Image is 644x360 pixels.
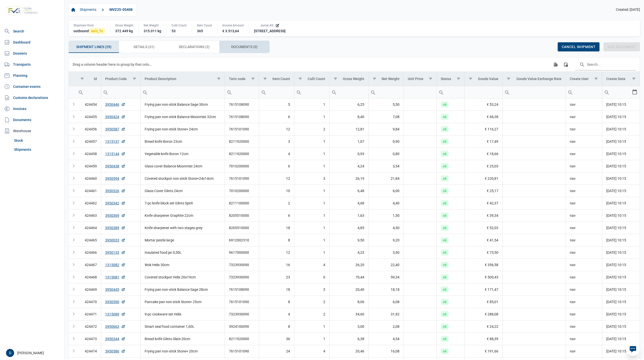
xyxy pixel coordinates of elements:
[78,6,98,14] a: Shipments
[566,333,602,345] td: nav
[76,246,101,259] td: 424466
[105,151,125,156] a: 1315144
[2,70,62,81] a: Planning
[566,185,602,197] td: nav
[225,271,259,283] td: 7323930090
[69,172,76,185] td: Expand
[566,234,602,246] td: nav
[294,222,329,234] td: 1
[101,72,140,86] td: Column Product Code
[141,135,225,148] td: Bread knife Boron 23cm
[76,333,101,345] td: 424473
[105,262,125,267] a: 1315082
[329,283,369,296] td: 20,40
[225,86,259,98] input: Filter cell
[231,44,258,50] span: Documents (0)
[503,86,566,98] input: Filter cell
[105,225,125,230] a: 3950389
[329,72,369,86] td: Column Gross Weight
[294,296,329,308] td: 2
[69,135,76,148] td: Expand
[329,172,369,185] td: 26,19
[105,188,125,193] a: 3950326
[566,197,602,209] td: nav
[105,164,125,169] a: 3950438
[294,148,329,160] td: 1
[294,259,329,271] td: 4
[69,308,76,320] td: Expand
[329,246,369,259] td: 4,23
[437,72,464,86] td: Column Status
[76,72,101,86] td: Column Id
[76,86,101,98] input: Filter cell
[105,176,125,181] a: 3950594
[329,123,369,135] td: 12,81
[294,320,329,333] td: 1
[404,72,437,86] td: Column Unit Price
[294,123,329,135] td: 2
[69,98,76,111] td: Expand
[298,77,302,81] span: Show filter options for column 'Colli Count'
[259,259,294,271] td: 16
[141,283,225,296] td: Frying pan non-stick Balance Sage 28cm
[141,197,225,209] td: 7-pc knife block set Glints Spirit
[369,135,404,148] td: 0,90
[566,172,602,185] td: nav
[225,246,259,259] td: 9617000000
[602,72,640,86] td: Column Create Date
[566,209,602,222] td: nav
[294,86,329,98] td: Filter cell
[566,308,602,320] td: nav
[141,86,150,98] div: Search box
[76,44,111,50] span: Shipment Lines (29)
[141,259,225,271] td: Wok Helix 30cm
[632,77,636,81] span: Show filter options for column 'Create Date'
[259,246,294,259] td: 12
[329,185,369,197] td: 6,48
[369,148,404,160] td: 0,80
[141,123,225,135] td: Frying pan non-stick Stone+ 24cm
[225,86,259,98] td: Filter cell
[141,246,225,259] td: Insulated food jar 0,50L
[259,197,294,209] td: 2
[566,86,602,98] input: Filter cell
[259,185,294,197] td: 10
[76,111,101,123] td: 424455
[76,98,101,111] td: 424454
[76,345,101,357] td: 424474
[259,333,294,345] td: 36
[69,296,76,308] td: Expand
[369,86,378,98] div: Search box
[566,283,602,296] td: nav
[76,172,101,185] td: 424460
[105,201,125,206] a: 3950342
[329,296,369,308] td: 8,06
[259,320,294,333] td: 8
[330,86,339,98] div: Search box
[294,111,329,123] td: 1
[76,123,101,135] td: 424456
[562,45,595,49] span: Cancel shipment
[566,111,602,123] td: nav
[602,86,632,98] input: Filter cell
[69,259,76,271] td: Expand
[69,283,76,296] td: Expand
[73,57,636,71] div: Data grid toolbar
[369,197,404,209] td: 4,40
[329,148,369,160] td: 0,93
[437,86,446,98] div: Search box
[369,308,404,320] td: 31,92
[69,185,76,197] td: Expand
[2,115,62,125] a: Documents
[369,209,404,222] td: 1,50
[2,26,62,36] a: Search
[2,93,62,103] a: Customs declarations
[80,77,84,81] span: Show filter options for column 'Id'
[141,271,225,283] td: Covered stockpot Helix 26x19cm
[259,209,294,222] td: 6
[259,308,294,320] td: 4
[105,127,125,132] a: 3950587
[329,308,369,320] td: 34,60
[329,333,369,345] td: 6,38
[225,197,259,209] td: 8211100000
